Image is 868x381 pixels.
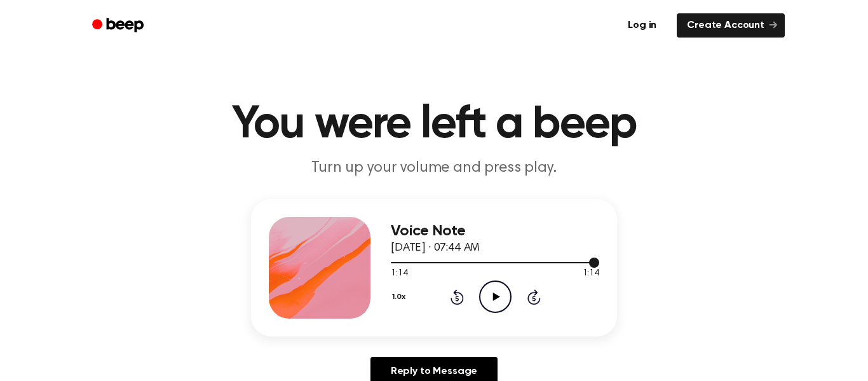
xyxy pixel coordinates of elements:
h1: You were left a beep [109,102,759,148]
span: 1:14 [391,267,407,281]
a: Beep [83,13,155,38]
button: 1.0x [391,286,410,308]
p: Turn up your volume and press play. [190,158,678,179]
a: Create Account [677,13,785,38]
h3: Voice Note [391,223,599,240]
a: Log in [615,11,669,40]
span: 1:14 [583,267,599,281]
span: [DATE] · 07:44 AM [391,242,480,254]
